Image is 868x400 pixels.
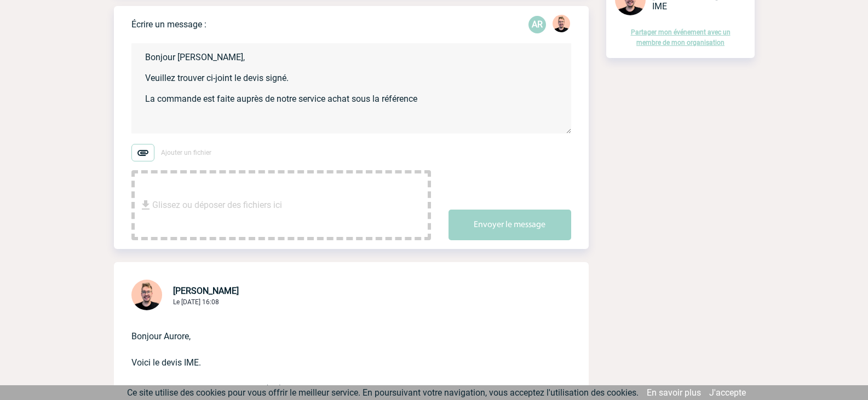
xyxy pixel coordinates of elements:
[631,28,731,47] a: Partager mon événement avec un membre de mon organisation
[139,199,152,212] img: file_download.svg
[647,387,701,398] a: En savoir plus
[553,15,570,32] img: 129741-1.png
[173,298,219,306] span: Le [DATE] 16:08
[528,16,546,33] p: AR
[161,149,211,156] span: Ajouter un fichier
[652,1,667,11] span: IME
[709,387,746,398] a: J'accepte
[131,19,206,30] p: Écrire un message :
[173,286,239,296] span: [PERSON_NAME]
[131,280,162,310] img: 129741-1.png
[449,210,571,240] button: Envoyer le message
[528,16,546,33] div: Aurore ROSENPIK
[127,387,639,398] span: Ce site utilise des cookies pour vous offrir le meilleur service. En poursuivant votre navigation...
[152,178,282,233] span: Glissez ou déposer des fichiers ici
[553,15,570,34] div: Stefan MILADINOVIC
